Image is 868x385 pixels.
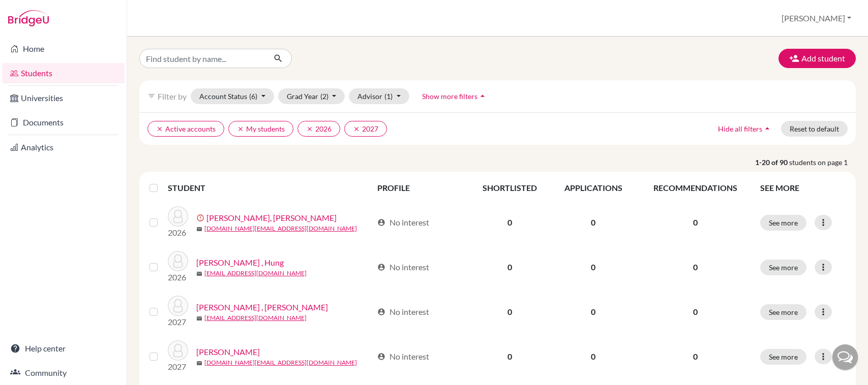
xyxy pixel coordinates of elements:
p: 2026 [168,271,188,283]
a: Students [2,63,125,83]
td: 0 [469,290,550,334]
p: 0 [642,216,748,229]
img: Attri Divyam, Divyam [168,206,188,227]
a: [PERSON_NAME], [PERSON_NAME] [206,212,337,224]
a: Analytics [2,137,125,157]
td: 0 [550,200,636,245]
a: [PERSON_NAME] [196,346,260,358]
span: account_circle [377,263,385,271]
th: SHORTLISTED [469,176,550,200]
span: mail [196,315,202,322]
td: 0 [550,334,636,379]
th: RECOMMENDATIONS [636,176,754,200]
td: 0 [550,290,636,334]
th: STUDENT [168,176,371,200]
button: clearActive accounts [147,121,224,137]
strong: 1-20 of 90 [755,157,789,168]
div: No interest [377,216,429,229]
button: Advisor(1) [349,88,409,104]
span: Filter by [158,91,187,101]
span: Hide all filters [718,124,762,133]
button: Hide all filtersarrow_drop_up [709,121,781,137]
td: 0 [469,334,550,379]
a: Documents [2,112,125,133]
span: students on page 1 [789,157,856,168]
a: [EMAIL_ADDRESS][DOMAIN_NAME] [204,313,307,323]
button: clear2026 [297,121,340,137]
td: 0 [550,245,636,290]
button: Add student [779,49,856,68]
button: clear2027 [344,121,387,137]
a: [DOMAIN_NAME][EMAIL_ADDRESS][DOMAIN_NAME] [204,358,357,367]
i: filter_list [147,92,156,100]
i: arrow_drop_up [762,123,772,134]
i: arrow_drop_up [477,91,488,101]
i: clear [353,125,360,133]
p: 0 [642,306,748,318]
span: account_circle [377,218,385,227]
div: No interest [377,261,429,273]
button: Reset to default [781,121,848,137]
p: 2027 [168,316,188,328]
img: Bùi Nguyễn Đức , Hung [168,251,188,271]
span: Show more filters [422,92,477,101]
div: No interest [377,306,429,318]
a: [EMAIL_ADDRESS][DOMAIN_NAME] [204,269,307,278]
span: (1) [384,92,393,101]
a: [PERSON_NAME] , Hung [196,256,284,269]
span: mail [196,271,202,277]
span: account_circle [377,308,385,316]
img: Bridge-U [8,10,49,26]
img: Dang Anh , Tung [168,296,188,316]
button: [PERSON_NAME] [777,9,856,28]
p: 0 [642,350,748,363]
button: clearMy students [228,121,293,137]
span: (6) [249,92,257,101]
button: See more [760,349,806,365]
span: mail [196,226,202,232]
i: clear [306,125,313,133]
a: Community [2,363,125,383]
td: 0 [469,200,550,245]
p: 2026 [168,227,188,239]
button: See more [760,215,806,231]
button: See more [760,304,806,320]
th: APPLICATIONS [550,176,636,200]
i: clear [237,125,244,133]
a: Help center [2,338,125,359]
img: Đặng Gia, Khánh [168,340,188,361]
button: Grad Year(2) [278,88,345,104]
td: 0 [469,245,550,290]
i: clear [156,125,163,133]
a: [PERSON_NAME] , [PERSON_NAME] [196,301,328,313]
span: error_outline [196,214,206,222]
button: Account Status(6) [191,88,274,104]
span: mail [196,360,202,366]
a: [DOMAIN_NAME][EMAIL_ADDRESS][DOMAIN_NAME] [204,224,357,233]
th: PROFILE [371,176,469,200]
button: See more [760,260,806,275]
a: Home [2,39,125,59]
p: 0 [642,261,748,273]
input: Find student by name... [139,49,265,68]
th: SEE MORE [754,176,852,200]
span: (2) [320,92,328,101]
a: Universities [2,88,125,108]
div: No interest [377,350,429,363]
button: Show more filtersarrow_drop_up [413,88,496,104]
p: 2027 [168,361,188,373]
span: account_circle [377,352,385,361]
